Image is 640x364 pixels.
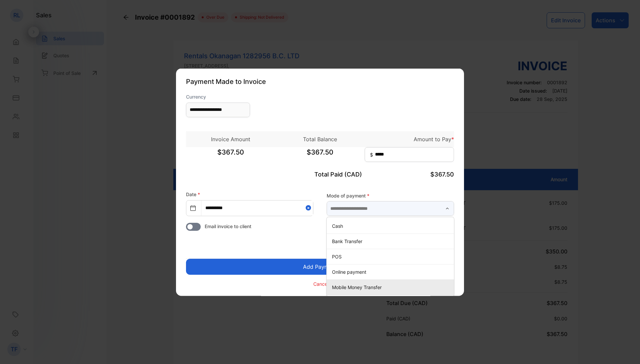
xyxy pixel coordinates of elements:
[365,135,454,143] p: Amount to Pay
[306,200,313,215] button: Close
[332,238,451,245] p: Bank Transfer
[430,171,454,178] span: $367.50
[332,222,451,229] p: Cash
[186,258,454,274] button: Add Payment
[186,93,250,100] label: Currency
[186,135,275,143] p: Invoice Amount
[5,3,25,23] button: Open LiveChat chat widget
[332,253,451,260] p: POS
[275,170,365,179] p: Total Paid (CAD)
[327,192,454,199] label: Mode of payment
[186,147,275,164] span: $367.50
[186,76,454,86] p: Payment Made to Invoice
[275,135,365,143] p: Total Balance
[332,268,451,275] p: Online payment
[205,222,251,229] span: Email invoice to client
[186,191,200,197] label: Date
[275,147,365,164] span: $367.50
[370,151,373,158] span: $
[313,280,328,287] p: Cancel
[332,284,451,291] p: Mobile Money Transfer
